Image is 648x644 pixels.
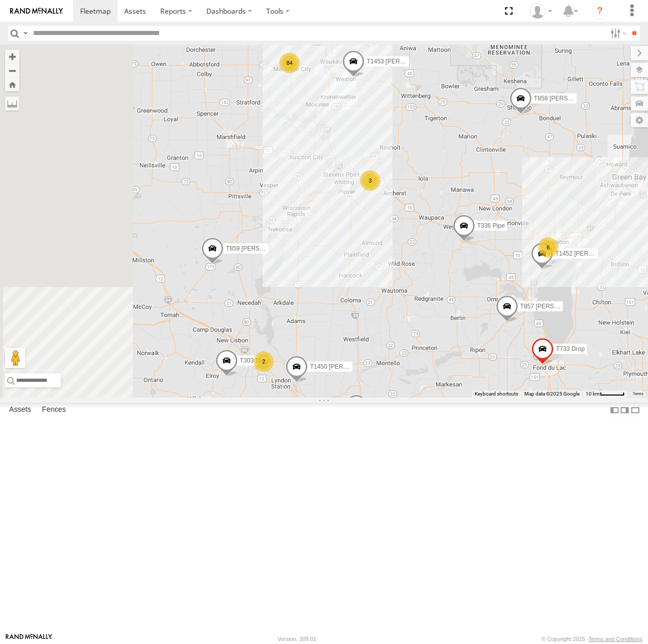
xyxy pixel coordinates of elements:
[5,63,19,78] button: Zoom out
[310,363,390,370] span: T1450 [PERSON_NAME] Flat
[520,303,598,310] span: T857 [PERSON_NAME] Flat
[542,636,642,642] div: © Copyright 2025 -
[583,390,628,398] button: Map Scale: 10 km per 45 pixels
[4,403,36,417] label: Assets
[5,78,19,91] button: Zoom Home
[5,348,25,368] button: Drag Pegman onto the map to open Street View
[556,345,585,352] span: T733 Drop
[240,357,269,364] span: T303 Drop
[279,53,300,73] div: 84
[477,222,505,229] span: T336 Pipe
[21,26,29,41] label: Search Query
[631,113,648,127] label: Map Settings
[278,636,316,642] div: Version: 309.01
[10,8,63,15] img: rand-logo.svg
[589,636,642,642] a: Terms and Conditions
[526,4,556,19] div: Ryan Behnke
[475,390,518,398] button: Keyboard shortcuts
[524,391,580,397] span: Map data ©2025 Google
[538,237,558,258] div: 6
[6,634,52,644] a: Visit our Website
[5,50,19,63] button: Zoom in
[606,26,628,41] label: Search Filter Options
[226,245,303,252] span: T859 [PERSON_NAME] Flat
[37,403,71,417] label: Fences
[620,403,630,417] label: Dock Summary Table to the Right
[5,96,19,111] label: Measure
[254,351,274,372] div: 2
[633,392,643,396] a: Terms (opens in new tab)
[609,403,620,417] label: Dock Summary Table to the Left
[534,95,611,102] span: T858 [PERSON_NAME] Flat
[360,170,380,191] div: 3
[367,58,447,65] span: T1453 [PERSON_NAME] Flat
[592,3,608,19] i: ?
[630,403,640,417] label: Hide Summary Table
[555,250,636,257] span: T1452 [PERSON_NAME] Flat
[586,391,600,397] span: 10 km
